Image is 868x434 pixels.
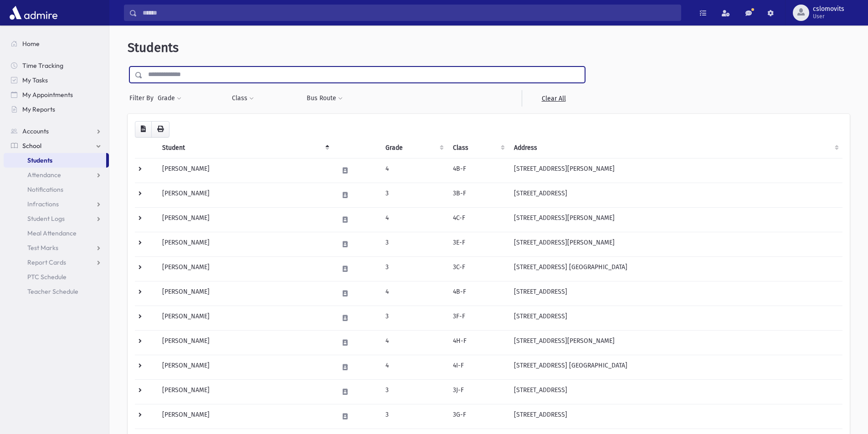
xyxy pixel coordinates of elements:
[157,306,333,330] td: [PERSON_NAME]
[447,207,508,232] td: 4C-F
[4,153,106,168] a: Students
[22,76,48,84] span: My Tasks
[447,330,508,355] td: 4H-F
[4,226,109,240] a: Meal Attendance
[508,355,842,379] td: [STREET_ADDRESS] [GEOGRAPHIC_DATA]
[4,211,109,226] a: Student Logs
[447,158,508,183] td: 4B-F
[27,185,63,194] span: Notifications
[128,40,179,55] span: Students
[380,158,447,183] td: 4
[22,142,41,150] span: School
[22,61,63,70] span: Time Tracking
[306,90,343,107] button: Bus Route
[447,138,508,158] th: Class: activate to sort column ascending
[157,355,333,379] td: [PERSON_NAME]
[447,183,508,207] td: 3B-F
[813,13,844,20] span: User
[27,229,77,237] span: Meal Attendance
[27,200,59,208] span: Infractions
[508,232,842,256] td: [STREET_ADDRESS][PERSON_NAME]
[157,330,333,355] td: [PERSON_NAME]
[4,270,109,284] a: PTC Schedule
[4,284,109,299] a: Teacher Schedule
[508,183,842,207] td: [STREET_ADDRESS]
[22,105,55,113] span: My Reports
[380,207,447,232] td: 4
[22,91,73,99] span: My Appointments
[137,5,681,21] input: Search
[7,4,60,22] img: AdmirePro
[22,127,49,135] span: Accounts
[447,379,508,404] td: 3J-F
[4,102,109,117] a: My Reports
[447,404,508,429] td: 3G-F
[157,183,333,207] td: [PERSON_NAME]
[22,40,40,48] span: Home
[4,168,109,182] a: Attendance
[522,90,585,107] a: Clear All
[380,183,447,207] td: 3
[508,404,842,429] td: [STREET_ADDRESS]
[380,306,447,330] td: 3
[129,93,157,103] span: Filter By
[151,121,169,138] button: Print
[27,214,65,223] span: Student Logs
[380,330,447,355] td: 4
[135,121,152,138] button: CSV
[508,158,842,183] td: [STREET_ADDRESS][PERSON_NAME]
[4,36,109,51] a: Home
[157,138,333,158] th: Student: activate to sort column descending
[447,281,508,306] td: 4B-F
[27,287,78,296] span: Teacher Schedule
[157,379,333,404] td: [PERSON_NAME]
[157,256,333,281] td: [PERSON_NAME]
[27,156,52,164] span: Students
[447,306,508,330] td: 3F-F
[380,281,447,306] td: 4
[508,256,842,281] td: [STREET_ADDRESS] [GEOGRAPHIC_DATA]
[813,5,844,13] span: cslomovits
[157,90,182,107] button: Grade
[4,124,109,138] a: Accounts
[4,197,109,211] a: Infractions
[380,232,447,256] td: 3
[4,58,109,73] a: Time Tracking
[4,138,109,153] a: School
[380,379,447,404] td: 3
[4,255,109,270] a: Report Cards
[508,138,842,158] th: Address: activate to sort column ascending
[380,404,447,429] td: 3
[231,90,254,107] button: Class
[380,256,447,281] td: 3
[157,232,333,256] td: [PERSON_NAME]
[508,306,842,330] td: [STREET_ADDRESS]
[4,73,109,87] a: My Tasks
[380,138,447,158] th: Grade: activate to sort column ascending
[380,355,447,379] td: 4
[4,182,109,197] a: Notifications
[27,171,61,179] span: Attendance
[508,330,842,355] td: [STREET_ADDRESS][PERSON_NAME]
[157,281,333,306] td: [PERSON_NAME]
[157,404,333,429] td: [PERSON_NAME]
[157,207,333,232] td: [PERSON_NAME]
[508,379,842,404] td: [STREET_ADDRESS]
[27,273,67,281] span: PTC Schedule
[4,87,109,102] a: My Appointments
[447,232,508,256] td: 3E-F
[4,240,109,255] a: Test Marks
[508,281,842,306] td: [STREET_ADDRESS]
[27,244,58,252] span: Test Marks
[27,258,66,266] span: Report Cards
[157,158,333,183] td: [PERSON_NAME]
[447,256,508,281] td: 3C-F
[508,207,842,232] td: [STREET_ADDRESS][PERSON_NAME]
[447,355,508,379] td: 4I-F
